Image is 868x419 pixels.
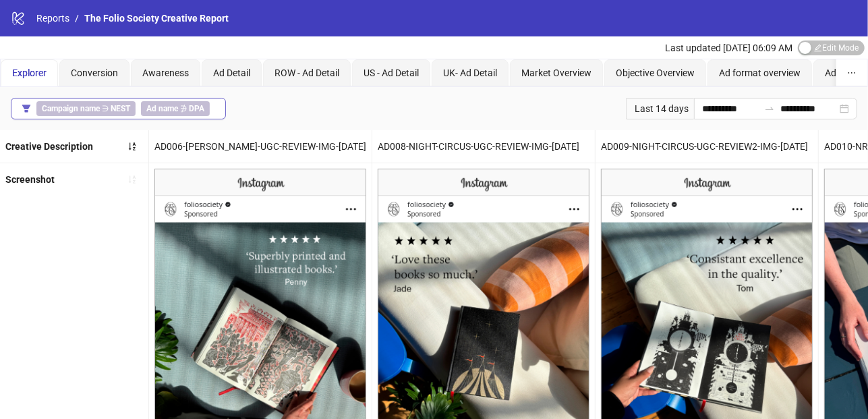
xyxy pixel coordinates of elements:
[5,174,55,185] b: Screenshot
[12,67,47,78] span: Explorer
[847,68,857,78] span: ellipsis
[719,67,801,78] span: Ad format overview
[75,11,79,26] li: /
[84,13,229,24] span: The Folio Society Creative Report
[836,59,867,86] button: ellipsis
[213,67,250,78] span: Ad Detail
[36,101,136,116] span: ∋
[149,130,372,163] div: AD006-[PERSON_NAME]-UGC-REVIEW-IMG-[DATE]
[146,104,178,113] b: Ad name
[22,104,31,113] span: filter
[616,67,695,78] span: Objective Overview
[142,67,189,78] span: Awareness
[141,101,210,116] span: ∌
[626,98,694,119] div: Last 14 days
[5,141,93,152] b: Creative Description
[42,104,100,113] b: Campaign name
[71,67,118,78] span: Conversion
[127,142,137,151] span: sort-ascending
[596,130,818,163] div: AD009-NIGHT-CIRCUS-UGC-REVIEW2-IMG-[DATE]
[111,104,130,113] b: NEST
[665,43,792,53] span: Last updated [DATE] 06:09 AM
[189,104,204,113] b: DPA
[127,175,137,184] span: sort-ascending
[364,67,419,78] span: US - Ad Detail
[443,67,497,78] span: UK- Ad Detail
[372,130,595,163] div: AD008-NIGHT-CIRCUS-UGC-REVIEW-IMG-[DATE]
[521,67,591,78] span: Market Overview
[11,98,226,119] button: Campaign name ∋ NESTAd name ∌ DPA
[764,103,775,114] span: to
[34,11,72,26] a: Reports
[764,103,775,114] span: swap-right
[274,67,339,78] span: ROW - Ad Detail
